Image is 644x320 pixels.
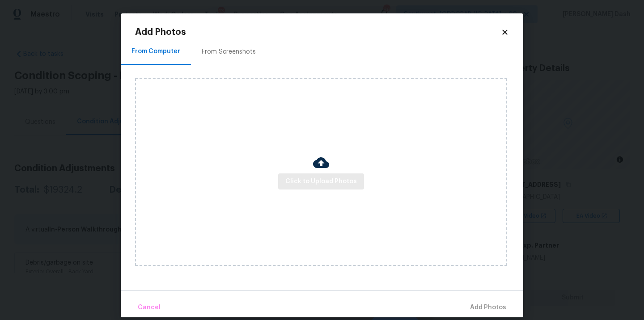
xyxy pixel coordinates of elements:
[313,155,329,171] img: Cloud Upload Icon
[138,302,161,313] span: Cancel
[135,28,501,37] h2: Add Photos
[202,47,256,56] div: From Screenshots
[285,176,357,187] span: Click to Upload Photos
[134,298,164,317] button: Cancel
[278,173,364,190] button: Click to Upload Photos
[131,47,180,56] div: From Computer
